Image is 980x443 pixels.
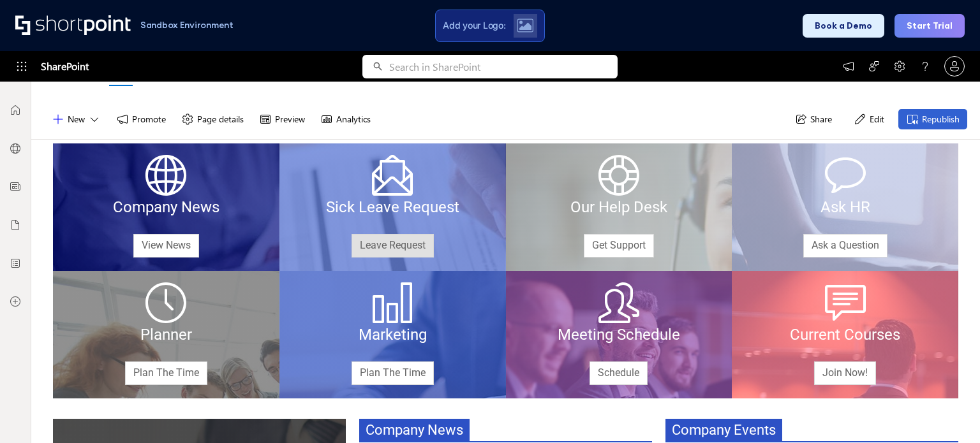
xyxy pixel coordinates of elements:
a: Plan The Time [352,361,434,385]
h1: Sandbox Environment [140,22,234,29]
a: Plan The Time [125,361,207,385]
button: Promote [108,109,174,129]
img: Upload logo [517,18,533,33]
button: Page details [174,109,251,129]
span: Planner [140,326,192,344]
span: Company News [359,419,470,441]
button: New [44,109,108,129]
span: SharePoint [41,51,89,82]
button: Share [787,109,840,129]
span: Company News [113,198,219,216]
input: Search in SharePoint [389,55,618,78]
button: Analytics [313,109,378,129]
span: Marketing [359,326,427,344]
span: Add your Logo: [443,20,505,31]
span: Meeting Schedule [558,326,680,344]
button: Book a Demo [803,14,884,38]
span: Current Courses [790,326,900,344]
a: Leave Request [352,234,434,258]
a: View News [133,234,199,258]
a: Ask a Question [803,234,887,258]
button: Start Trial [895,14,965,38]
span: Our Help Desk [570,198,667,216]
span: Ask HR [820,198,870,216]
span: Sick Leave Request [326,198,459,216]
iframe: Chat Widget [916,382,980,443]
a: Get Support [584,234,654,258]
a: Join Now! [814,361,876,385]
span: Company Events [665,419,782,441]
button: Republish [898,109,967,129]
button: Edit [846,109,892,129]
a: Schedule [590,361,648,385]
button: Preview [251,109,313,129]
